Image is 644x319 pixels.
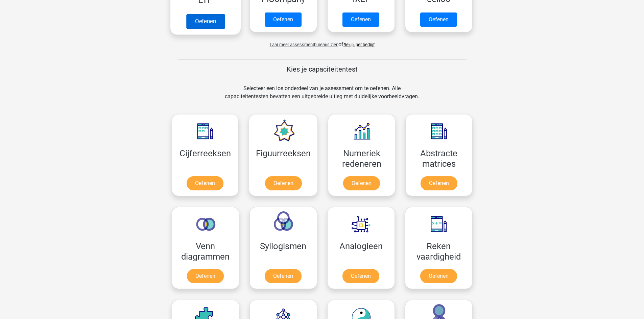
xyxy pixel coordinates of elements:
[270,42,338,47] span: Laat meer assessmentbureaus zien
[218,84,426,109] div: Selecteer een los onderdeel van je assessment om te oefenen. Alle capaciteitentesten bevatten een...
[167,35,478,49] div: of
[420,269,457,283] a: Oefenen
[265,176,302,190] a: Oefenen
[343,176,380,190] a: Oefenen
[265,12,302,27] a: Oefenen
[342,269,379,283] a: Oefenen
[342,12,379,27] a: Oefenen
[421,176,457,190] a: Oefenen
[343,42,375,47] a: Bekijk per bedrijf
[186,14,224,29] a: Oefenen
[420,12,457,27] a: Oefenen
[265,269,302,283] a: Oefenen
[178,65,467,73] h5: Kies je capaciteitentest
[187,176,223,190] a: Oefenen
[187,269,224,283] a: Oefenen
